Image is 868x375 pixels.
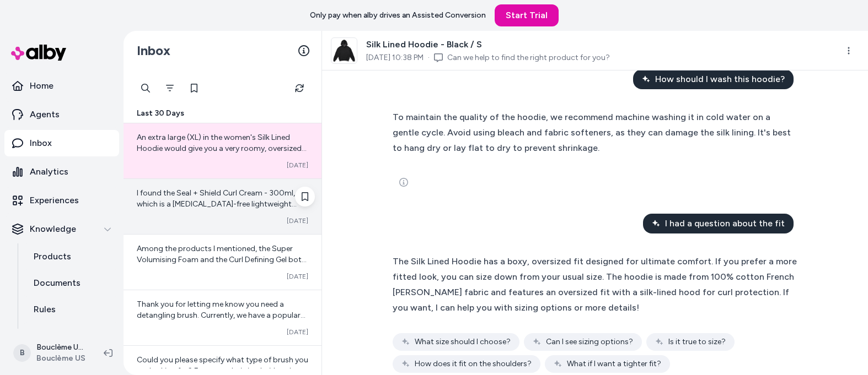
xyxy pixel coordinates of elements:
[124,178,322,234] a: I found the Seal + Shield Curl Cream - 300ml, which is a [MEDICAL_DATA]-free lightweight cream th...
[30,194,79,207] p: Experiences
[668,336,726,347] span: Is it true to size?
[30,79,53,93] p: Home
[665,217,785,230] span: I had a question about the fit
[124,234,322,290] a: Among the products I mentioned, the Super Volumising Foam and the Curl Defining Gel both offer ex...
[4,101,119,128] a: Agents
[415,358,532,369] span: How does it fit on the shoulders?
[7,335,95,371] button: BBouclème US ShopifyBouclème US
[393,171,415,193] button: See more
[34,303,56,316] p: Rules
[655,73,785,86] span: How should I wash this hoodie?
[36,342,86,353] p: Bouclème US Shopify
[287,161,308,170] span: [DATE]
[137,108,184,119] span: Last 30 Days
[393,112,791,153] span: To maintain the quality of the hoodie, we recommend machine washing it in cold water on a gentle ...
[34,276,81,290] p: Documents
[36,353,86,364] span: Bouclème US
[137,42,170,59] h2: Inbox
[30,137,52,150] p: Inbox
[288,77,310,99] button: Refresh
[159,77,181,99] button: Filter
[4,216,119,242] button: Knowledge
[30,165,68,178] p: Analytics
[447,52,610,63] a: Can we help to find the right product for you?
[23,296,119,323] a: Rules
[13,344,31,362] span: B
[4,187,119,214] a: Experiences
[310,10,486,21] p: Only pay when alby drives an Assisted Conversion
[11,45,66,61] img: alby Logo
[415,336,511,347] span: What size should I choose?
[393,256,797,313] span: The Silk Lined Hoodie has a boxy, oversized fit designed for ultimate comfort. If you prefer a mo...
[4,130,119,156] a: Inbox
[30,222,76,236] p: Knowledge
[287,216,308,225] span: [DATE]
[287,272,308,281] span: [DATE]
[287,328,308,336] span: [DATE]
[23,243,119,270] a: Products
[366,52,424,63] span: [DATE] 10:38 PM
[4,73,119,99] a: Home
[495,4,559,26] a: Start Trial
[428,52,430,63] span: ·
[124,290,322,345] a: Thank you for letting me know you need a detangling brush. Currently, we have a popular option th...
[567,358,661,369] span: What if I want a tighter fit?
[23,323,119,349] a: Verified Q&As
[4,159,119,185] a: Analytics
[23,270,119,296] a: Documents
[34,250,71,263] p: Products
[137,188,308,308] span: I found the Seal + Shield Curl Cream - 300ml, which is a [MEDICAL_DATA]-free lightweight cream th...
[137,133,308,252] span: An extra large (XL) in the women's Silk Lined Hoodie would give you a very roomy, oversized fit—m...
[124,123,322,178] a: An extra large (XL) in the women's Silk Lined Hoodie would give you a very roomy, oversized fit—m...
[30,108,60,121] p: Agents
[366,38,610,51] span: Silk Lined Hoodie - Black / S
[546,336,633,347] span: Can I see sizing options?
[331,38,357,63] img: Boucleme_18332.png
